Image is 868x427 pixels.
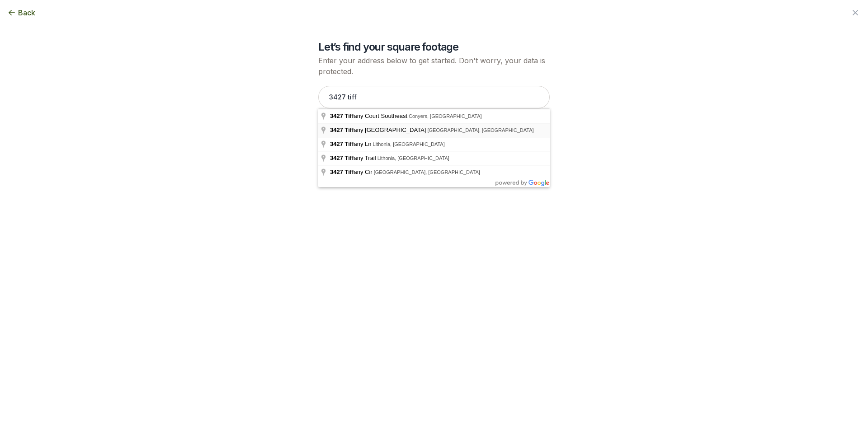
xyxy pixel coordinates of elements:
input: Enter your address [318,86,550,108]
span: Lithonia, [GEOGRAPHIC_DATA] [377,155,449,161]
span: 3427 Tiff [330,113,354,119]
span: any Ln [330,141,373,147]
span: [GEOGRAPHIC_DATA], [GEOGRAPHIC_DATA] [374,169,480,175]
p: Enter your address below to get started. Don't worry, your data is protected. [318,55,550,77]
span: Tiff [345,127,354,133]
span: any Cir [330,169,374,175]
span: Lithonia, [GEOGRAPHIC_DATA] [373,141,445,147]
span: any Trail [330,155,377,161]
span: Conyers, [GEOGRAPHIC_DATA] [409,113,482,119]
span: any [GEOGRAPHIC_DATA] [330,127,427,133]
span: [GEOGRAPHIC_DATA], [GEOGRAPHIC_DATA] [427,127,533,133]
span: 3427 Tiff [330,169,354,175]
span: 3427 Tiff [330,141,354,147]
span: Back [18,7,35,18]
span: 3427 [330,127,343,133]
h2: Let’s find your square footage [318,40,550,54]
span: any Court Southeast [330,113,409,119]
button: Back [7,7,35,18]
span: 3427 Tiff [330,155,354,161]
